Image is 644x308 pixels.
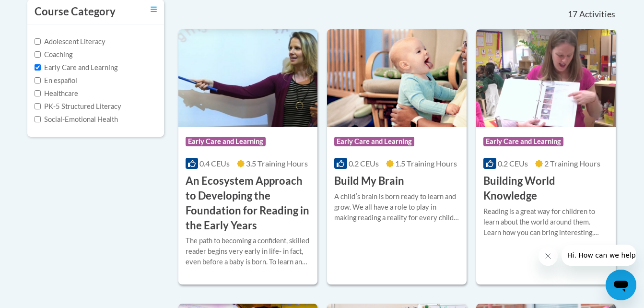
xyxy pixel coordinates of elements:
[35,101,121,112] label: PK-5 Structured Literacy
[35,77,41,83] input: Checkbox for Options
[186,174,311,233] h3: An Ecosystem Approach to Developing the Foundation for Reading in the Early Years
[35,49,72,60] label: Coaching
[327,29,467,127] img: Course Logo
[562,245,636,266] iframe: Message from company
[334,137,414,146] span: Early Care and Learning
[35,116,41,122] input: Checkbox for Options
[35,51,41,58] input: Checkbox for Options
[246,159,308,168] span: 3.5 Training Hours
[579,9,615,20] span: Activities
[539,247,558,266] iframe: Close message
[178,29,318,127] img: Course Logo
[544,159,600,168] span: 2 Training Hours
[483,174,609,203] h3: Building World Knowledge
[334,174,404,189] h3: Build My Brain
[334,191,459,223] div: A childʹs brain is born ready to learn and grow. We all have a role to play in making reading a r...
[199,159,230,168] span: 0.4 CEUs
[6,7,78,14] span: Hi. How can we help?
[35,4,116,19] h3: Course Category
[35,103,41,109] input: Checkbox for Options
[35,114,118,125] label: Social-Emotional Health
[186,236,311,267] div: The path to becoming a confident, skilled reader begins very early in life- in fact, even before ...
[35,64,41,71] input: Checkbox for Options
[35,36,105,47] label: Adolescent Literacy
[606,270,636,300] iframe: Button to launch messaging window
[151,4,157,15] a: Toggle collapse
[568,9,577,20] span: 17
[483,206,609,238] div: Reading is a great way for children to learn about the world around them. Learn how you can bring...
[395,159,457,168] span: 1.5 Training Hours
[35,75,77,86] label: En español
[35,90,41,96] input: Checkbox for Options
[327,29,467,284] a: Course LogoEarly Care and Learning0.2 CEUs1.5 Training Hours Build My BrainA childʹs brain is bor...
[476,29,616,284] a: Course LogoEarly Care and Learning0.2 CEUs2 Training Hours Building World KnowledgeReading is a g...
[483,137,563,146] span: Early Care and Learning
[35,62,117,73] label: Early Care and Learning
[186,137,266,146] span: Early Care and Learning
[349,159,379,168] span: 0.2 CEUs
[178,29,318,284] a: Course LogoEarly Care and Learning0.4 CEUs3.5 Training Hours An Ecosystem Approach to Developing ...
[498,159,528,168] span: 0.2 CEUs
[476,29,616,127] img: Course Logo
[35,38,41,45] input: Checkbox for Options
[35,88,78,99] label: Healthcare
